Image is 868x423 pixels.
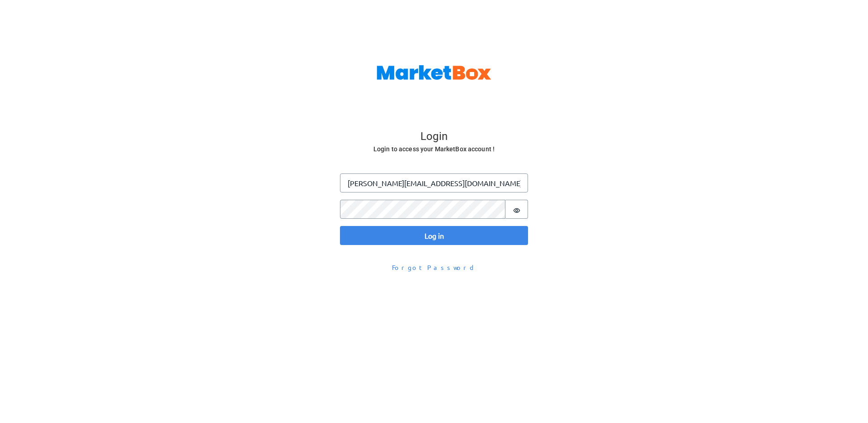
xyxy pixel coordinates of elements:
[340,173,528,192] input: Enter your email
[341,144,527,155] h6: Login to access your MarketBox account !
[505,200,528,219] button: Show password
[341,130,527,144] h4: Login
[377,65,491,80] img: MarketBox logo
[340,226,528,245] button: Log in
[386,260,482,275] button: Forgot Password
